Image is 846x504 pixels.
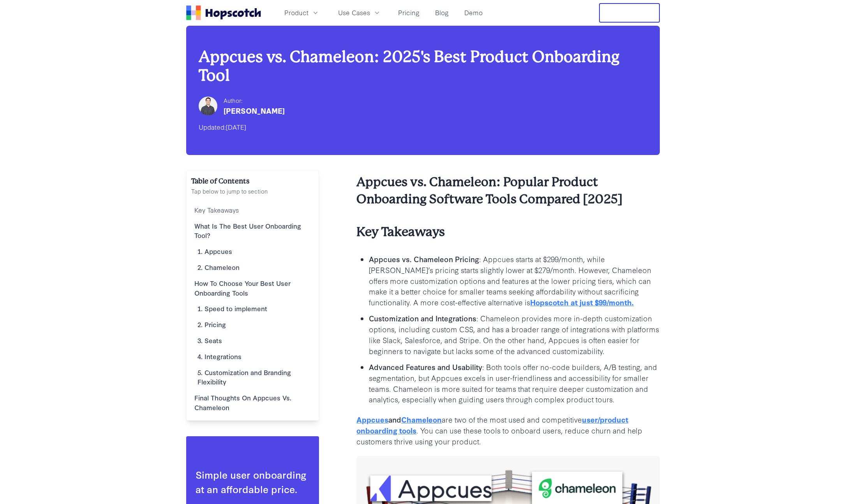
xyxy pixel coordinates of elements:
[338,8,370,18] span: Use Cases
[197,336,222,345] b: 3. Seats
[191,390,314,416] a: Final Thoughts On Appcues Vs. Chameleon
[194,221,301,240] b: What Is The Best User Onboarding Tool?
[461,6,486,19] a: Demo
[280,6,324,19] button: Product
[599,3,660,23] button: Free Trial
[432,6,452,19] a: Blog
[199,121,647,133] div: Updated:
[369,313,476,323] b: Customization and Integrations
[191,301,314,317] a: 1. Speed to implement
[197,352,241,361] b: 4. Integrations
[356,414,660,447] p: are two of the most used and competitive . You can use these tools to onboard users, reduce churn...
[199,97,217,115] img: Mark Spera
[369,254,479,264] b: Appcues vs. Chameleon Pricing
[191,187,314,196] p: Tap below to jump to section
[191,259,314,275] a: 2. Chameleon
[369,361,660,405] p: : Both tools offer no-code builders, A/B testing, and segmentation, but Appcues excels in user-fr...
[191,243,314,259] a: 1. Appcues
[191,275,314,301] a: How To Choose Your Best User Onboarding Tools
[284,8,308,18] span: Product
[226,122,246,131] time: [DATE]
[191,317,314,333] a: 2. Pricing
[196,467,310,496] div: Simple user onboarding at an affordable price.
[224,105,285,116] div: [PERSON_NAME]
[197,263,240,271] b: 2. Chameleon
[194,278,291,297] b: How To Choose Your Best User Onboarding Tools
[199,48,647,85] h1: Appcues vs. Chameleon: 2025's Best Product Onboarding Tool
[197,320,226,329] b: 2. Pricing
[197,304,267,313] b: 1. Speed to implement
[356,414,628,435] a: user/product onboarding tools
[530,297,634,307] a: Hopscotch at just $99/month.
[356,175,622,206] b: Appcues vs. Chameleon: Popular Product Onboarding Software Tools Compared [2025]
[191,202,314,218] a: Key Takeaways
[369,361,482,372] b: Advanced Features and Usability
[191,333,314,349] a: 3. Seats
[356,414,388,425] a: Appcues
[191,176,314,187] h2: Table of Contents
[333,6,386,19] button: Use Cases
[197,247,232,256] b: 1. Appcues
[191,365,314,390] a: 5. Customization and Branding Flexibility
[194,393,291,412] b: Final Thoughts On Appcues Vs. Chameleon
[401,414,442,425] a: Chameleon
[369,313,660,356] p: : Chameleon provides more in-depth customization options, including custom CSS, and has a broader...
[356,224,660,241] h3: Key Takeaways
[395,6,423,19] a: Pricing
[197,368,291,386] b: 5. Customization and Branding Flexibility
[369,254,660,308] p: : Appcues starts at $299/month, while [PERSON_NAME]’s pricing starts slightly lower at $279/month...
[191,218,314,244] a: What Is The Best User Onboarding Tool?
[224,96,285,105] div: Author:
[186,5,261,20] a: Home
[191,349,314,365] a: 4. Integrations
[388,414,401,425] b: and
